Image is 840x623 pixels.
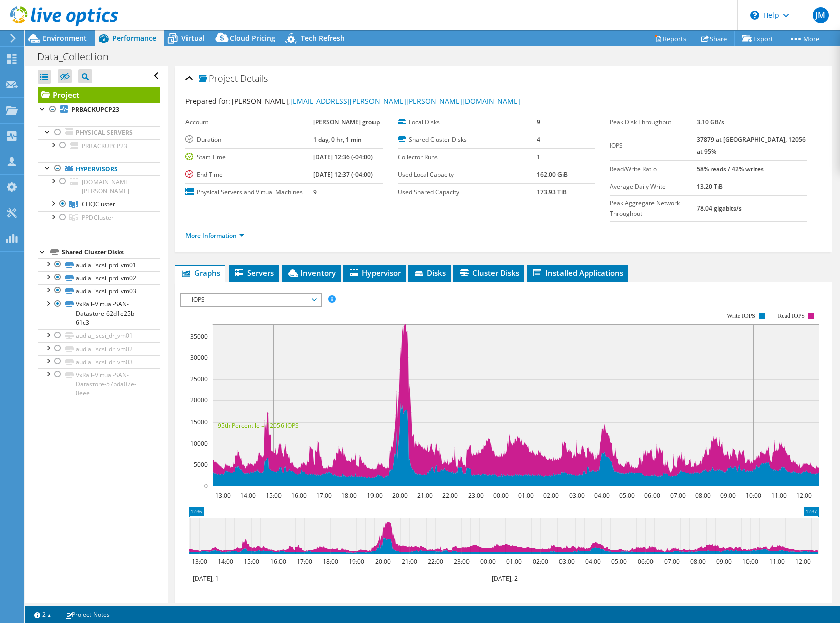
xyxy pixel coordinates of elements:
svg: \n [750,11,759,20]
text: 21:00 [417,491,432,500]
label: Duration [185,135,313,145]
text: 06:00 [637,557,653,566]
label: Physical Servers and Virtual Machines [185,187,313,197]
b: 162.00 GiB [537,170,568,179]
text: 22:00 [427,557,443,566]
text: 17:00 [316,491,331,500]
b: PRBACKUPCP23 [71,105,119,114]
a: More Information [185,231,244,240]
a: More [781,31,827,46]
text: 00:00 [493,491,508,500]
label: End Time [185,170,313,180]
text: 10000 [190,439,208,448]
span: Graphs [180,268,220,278]
a: Share [694,31,735,46]
text: 19:00 [348,557,364,566]
text: 23:00 [468,491,483,500]
text: 04:00 [594,491,609,500]
text: 02:00 [532,557,548,566]
a: audia_iscsi_prd_vm03 [38,284,160,297]
text: 15000 [190,418,208,426]
text: 20:00 [392,491,407,500]
b: 3.10 GB/s [697,118,724,126]
label: Used Shared Capacity [398,187,537,197]
label: Used Local Capacity [398,170,537,180]
a: Export [734,31,781,46]
text: 10:00 [742,557,758,566]
span: Inventory [287,268,336,278]
text: 95th Percentile = 12056 IOPS [218,421,299,430]
label: Account [185,117,313,127]
text: 5000 [194,460,208,469]
span: Hypervisor [348,268,401,278]
text: 15:00 [243,557,259,566]
text: 07:00 [664,557,679,566]
span: Environment [43,33,87,43]
b: [DATE] 12:37 (-04:00) [313,170,373,179]
label: Read/Write Ratio [610,164,697,174]
a: [DOMAIN_NAME][PERSON_NAME] [38,175,160,197]
text: 01:00 [518,491,533,500]
text: 02:00 [543,491,558,500]
span: Disks [413,268,446,278]
a: audia_iscsi_prd_vm01 [38,258,160,271]
text: 14:00 [217,557,233,566]
text: 05:00 [619,491,634,500]
b: 4 [537,135,540,144]
text: 20:00 [375,557,390,566]
text: 21:00 [401,557,417,566]
span: IOPS [186,294,316,306]
span: [PERSON_NAME], [232,96,520,106]
b: 1 [537,153,540,161]
span: Cluster Disks [458,268,519,278]
a: audia_iscsi_dr_vm02 [38,342,160,355]
a: PRBACKUPCP23 [38,139,160,152]
label: Local Disks [398,117,537,127]
span: CHQCluster [82,200,115,209]
label: Peak Disk Throughput [610,117,697,127]
b: 9 [313,188,317,196]
text: 18:00 [322,557,338,566]
text: 13:00 [191,557,207,566]
b: 78.04 gigabits/s [697,204,742,213]
span: PRBACKUPCP23 [82,142,127,150]
a: audia_iscsi_dr_vm01 [38,329,160,342]
a: VxRail-Virtual-SAN-Datastore-62d1e25b-61c3 [38,298,160,329]
span: Performance [112,33,156,43]
a: CHQCluster [38,198,160,211]
span: Project [199,74,238,84]
text: 11:00 [769,557,784,566]
text: 0 [204,482,208,490]
text: 25000 [190,375,208,383]
span: JM [813,7,829,23]
text: 30000 [190,353,208,362]
span: PPDCluster [82,213,114,222]
text: 23:00 [453,557,469,566]
a: Project Notes [58,608,117,621]
a: Hypervisors [38,162,160,175]
b: 1 day, 0 hr, 1 min [313,135,362,144]
text: 00:00 [480,557,495,566]
text: 06:00 [644,491,660,500]
label: IOPS [610,141,697,151]
a: PRBACKUPCP23 [38,103,160,116]
a: PPDCluster [38,211,160,224]
span: Cloud Pricing [230,33,275,43]
text: 01:00 [506,557,521,566]
a: audia_iscsi_prd_vm02 [38,271,160,284]
text: 07:00 [670,491,685,500]
b: 9 [537,118,540,126]
text: 14:00 [240,491,255,500]
span: Installed Applications [532,268,623,278]
text: 18:00 [341,491,356,500]
text: 12:00 [795,557,810,566]
span: [DOMAIN_NAME][PERSON_NAME] [82,178,131,195]
b: 37879 at [GEOGRAPHIC_DATA], 12056 at 95% [697,135,806,156]
text: 10:00 [745,491,761,500]
text: 09:00 [720,491,735,500]
b: [PERSON_NAME] group [313,118,380,126]
text: Write IOPS [727,312,755,319]
a: audia_iscsi_dr_vm03 [38,355,160,368]
text: 13:00 [215,491,230,500]
label: Average Daily Write [610,182,697,192]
